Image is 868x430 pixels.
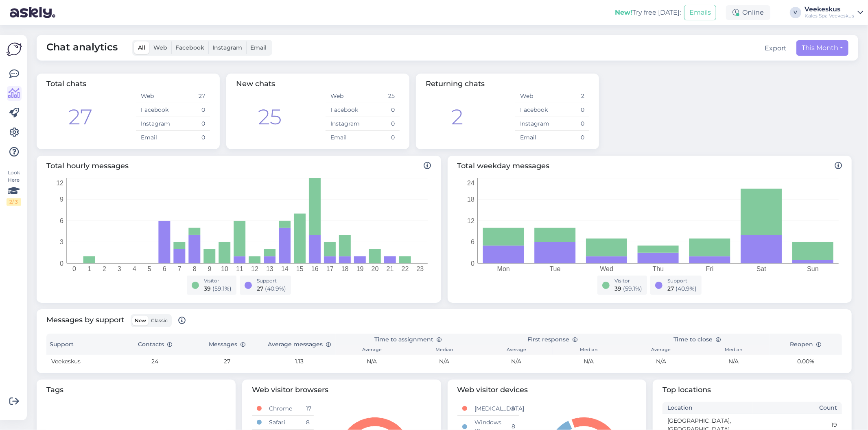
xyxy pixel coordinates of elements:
td: Web [136,89,173,103]
tspan: 18 [341,265,349,272]
span: Tags [46,384,226,395]
tspan: 5 [148,265,151,272]
span: Total chats [46,79,86,88]
th: Support [46,334,119,355]
button: Emails [684,5,716,20]
div: 27 [68,101,92,133]
span: 27 [257,285,263,292]
span: New chats [236,79,275,88]
tspan: 12 [467,217,474,224]
th: Reopen [770,334,842,355]
img: Askly Logo [7,41,22,57]
span: ( 59.1 %) [212,285,232,292]
th: Time to close [625,334,770,345]
tspan: 0 [471,260,474,267]
tspan: 10 [221,265,228,272]
tspan: 23 [417,265,424,272]
td: 25 [363,89,400,103]
span: Web visitor browsers [252,384,431,395]
button: This Month [796,40,848,56]
td: 2 [552,89,589,103]
td: 17 [301,402,313,416]
span: ( 59.1 %) [623,285,642,292]
span: Facebook [175,44,204,51]
th: Contacts [119,334,191,355]
span: Returning chats [426,79,485,88]
tspan: 20 [372,265,379,272]
td: 0 [363,131,400,145]
button: Export [765,43,787,53]
tspan: 19 [356,265,364,272]
span: Total weekday messages [457,161,842,172]
tspan: 12 [251,265,258,272]
div: Try free [DATE]: [615,8,681,17]
tspan: 11 [236,265,243,272]
tspan: 22 [402,265,409,272]
span: 39 [204,285,211,292]
th: First response [480,334,625,345]
span: ( 40.9 %) [676,285,697,292]
td: 1.13 [263,355,336,368]
tspan: 4 [133,265,136,272]
div: V [790,7,801,18]
td: 8 [301,415,313,429]
tspan: 17 [326,265,334,272]
tspan: 15 [296,265,304,272]
td: Facebook [136,103,173,117]
th: Location [662,402,752,414]
td: Email [136,131,173,145]
span: Web [153,44,167,51]
td: Web [515,89,552,103]
td: N/A [408,355,481,368]
th: Average [480,345,553,355]
tspan: 14 [281,265,289,272]
th: Average [336,345,408,355]
tspan: 6 [60,217,63,224]
td: N/A [480,355,553,368]
th: Messages [191,334,263,355]
td: 0 [552,131,589,145]
tspan: 16 [311,265,319,272]
td: N/A [553,355,625,368]
span: 27 [667,285,674,292]
td: Facebook [515,103,552,117]
span: Instagram [212,44,242,51]
tspan: 9 [208,265,212,272]
tspan: 8 [193,265,197,272]
td: [MEDICAL_DATA] [470,402,507,416]
td: 27 [191,355,263,368]
th: Average [625,345,697,355]
div: Look Here [7,169,21,206]
span: ( 40.9 %) [265,285,286,292]
span: Classic [151,317,168,324]
td: Chrome [264,402,301,416]
tspan: Fri [706,265,713,272]
tspan: 13 [266,265,273,272]
tspan: 6 [163,265,166,272]
td: Facebook [326,103,363,117]
div: Veekeskus [805,6,854,13]
td: N/A [697,355,770,368]
tspan: 9 [60,196,63,203]
span: Messages by support [46,314,186,327]
tspan: Thu [652,265,664,272]
div: Support [257,277,286,284]
td: Email [326,131,363,145]
tspan: Wed [600,265,613,272]
tspan: 7 [178,265,181,272]
td: N/A [625,355,697,368]
tspan: 1 [87,265,91,272]
div: 2 [452,101,464,133]
div: 25 [258,101,282,133]
span: All [138,44,145,51]
tspan: 2 [103,265,106,272]
td: Safari [264,415,301,429]
tspan: 0 [72,265,76,272]
td: Web [326,89,363,103]
th: Average messages [263,334,336,355]
td: 0 [173,103,210,117]
span: Email [250,44,267,51]
tspan: 18 [467,196,474,203]
tspan: 3 [60,239,63,245]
